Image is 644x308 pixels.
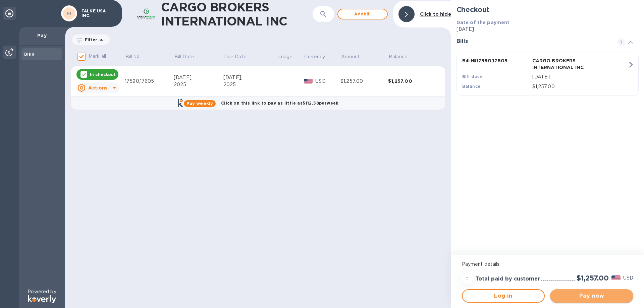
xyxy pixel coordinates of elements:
div: $1,257.00 [388,78,436,84]
span: Bill № [125,53,148,60]
span: Bill Date [174,53,203,60]
p: Mark all [89,53,106,60]
div: $1,257.00 [340,78,388,85]
p: Powered by [28,288,56,295]
div: = [462,273,473,284]
span: Balance [389,53,416,60]
b: Date of the payment [457,20,510,25]
p: USD [315,78,340,85]
p: [DATE] [457,26,639,33]
p: Bill № 17590,17605 [462,57,530,64]
b: Balance [462,84,481,89]
u: Actions [88,85,107,90]
button: Pay now [550,289,633,303]
img: USD [611,275,621,280]
p: Currency [304,53,325,60]
b: Pay weekly [186,101,213,106]
b: Click to hide [420,11,451,17]
h2: Checkout [457,5,639,14]
span: 1 [617,38,625,46]
img: USD [304,79,313,83]
span: Amount [341,53,369,60]
span: Log in [468,292,539,300]
div: [DATE], [174,74,223,81]
div: 2025 [174,81,223,88]
h2: $1,257.00 [577,274,609,282]
div: 2025 [223,81,277,88]
p: Payment details [462,261,633,268]
p: In checkout [90,72,116,77]
p: Due Date [224,53,247,60]
b: Bill date [462,74,482,79]
button: Log in [462,289,545,303]
p: Bill Date [174,53,194,60]
b: Bills [24,52,34,57]
p: Amount [341,53,360,60]
p: $1,257.00 [532,83,628,90]
span: Add bill [343,10,382,18]
p: FALKE USA INC. [82,9,115,18]
button: Addbill [337,9,388,19]
h3: Total paid by customer [475,276,540,282]
p: [DATE] [532,73,628,80]
p: Image [278,53,293,60]
p: Bill № [125,53,139,60]
p: Pay [24,32,60,39]
b: FI [67,11,71,16]
div: [DATE], [223,74,277,81]
p: Filter [82,37,97,43]
p: USD [623,274,633,282]
div: 17590,17605 [125,78,174,85]
span: Pay now [555,292,628,300]
p: Balance [389,53,408,60]
button: Bill №17590,17605CARGO BROKERS INTERNATIONAL INCBill date[DATE]Balance$1,257.00 [457,52,639,96]
b: Click on this link to pay as little as $112.58 per week [221,101,338,106]
p: CARGO BROKERS INTERNATIONAL INC [532,57,600,71]
h3: Bills [457,38,609,45]
span: Due Date [224,53,255,60]
img: Logo [28,295,56,303]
